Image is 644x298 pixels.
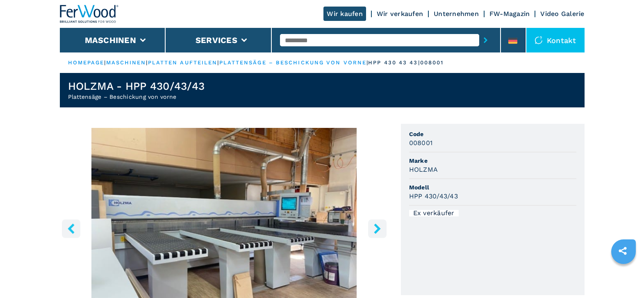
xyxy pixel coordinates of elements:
img: Kontakt [535,36,543,44]
span: Marke [409,157,576,165]
a: Unternehmen [434,10,479,18]
p: hpp 430 43 43 | [368,59,420,66]
a: platten aufteilen [148,59,218,66]
h1: HOLZMA - HPP 430/43/43 [68,80,205,93]
a: FW-Magazin [489,10,530,18]
a: HOMEPAGE [68,59,105,66]
a: Wir kaufen [323,7,366,21]
a: plattensäge – beschickung von vorne [219,59,367,66]
h3: HOLZMA [409,165,438,174]
span: | [217,59,219,66]
img: Ferwood [60,5,119,23]
p: 008001 [420,59,444,66]
span: | [104,59,106,66]
button: Maschinen [85,35,136,45]
iframe: Chat [609,261,638,292]
button: submit-button [479,31,492,50]
span: Modell [409,183,576,191]
a: maschinen [106,59,146,66]
a: sharethis [612,241,633,261]
h3: HPP 430/43/43 [409,191,458,201]
button: right-button [368,219,387,238]
h3: 008001 [409,138,433,148]
span: | [366,59,368,66]
div: Ex verkäufer [409,210,459,216]
span: | [146,59,148,66]
button: left-button [62,219,80,238]
button: Services [196,35,237,45]
a: Video Galerie [540,10,584,18]
div: Kontakt [526,28,585,52]
a: Wir verkaufen [377,10,423,18]
span: Code [409,130,576,138]
h2: Plattensäge – Beschickung von vorne [68,93,205,101]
